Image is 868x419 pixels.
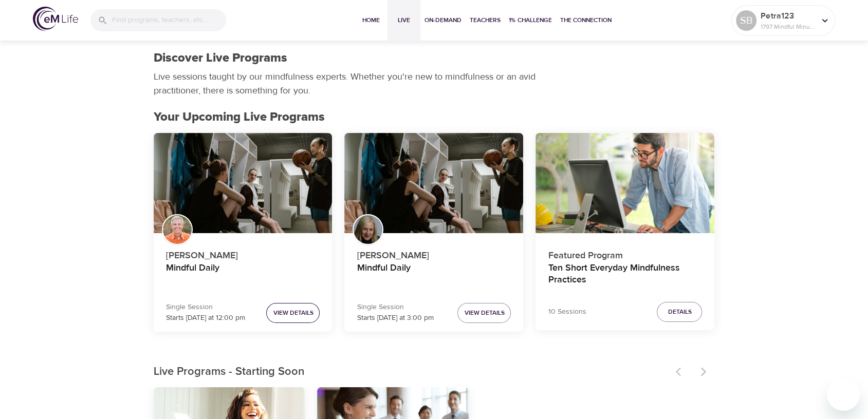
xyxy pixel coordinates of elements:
h4: Ten Short Everyday Mindfulness Practices [548,262,702,287]
h1: Discover Live Programs [154,51,287,66]
p: Petra123 [761,10,815,22]
p: Featured Program [548,244,702,262]
span: The Connection [560,15,612,26]
span: On-Demand [424,15,461,26]
div: SB [736,10,756,31]
button: Mindful Daily [344,133,523,234]
h4: Mindful Daily [357,262,511,287]
button: Details [657,302,702,322]
p: Starts [DATE] at 3:00 pm [357,313,433,323]
p: Live Programs - Starting Soon [154,364,670,380]
span: Home [359,15,383,26]
h4: Mindful Daily [166,262,320,287]
p: 1797 Mindful Minutes [761,22,815,31]
p: [PERSON_NAME] [357,244,511,262]
span: 1% Challenge [509,15,552,26]
button: View Details [457,303,511,323]
button: Mindful Daily [154,133,333,234]
p: 10 Sessions [548,307,586,317]
iframe: Button to launch messaging window [827,378,860,411]
span: Teachers [470,15,501,26]
p: Starts [DATE] at 12:00 pm [166,313,245,323]
button: View Details [266,303,320,323]
p: Live sessions taught by our mindfulness experts. Whether you're new to mindfulness or an avid pra... [154,70,539,98]
p: Single Session [357,302,433,313]
input: Find programs, teachers, etc... [112,9,226,31]
span: Details [668,307,691,317]
p: Single Session [166,302,245,313]
span: View Details [273,308,313,318]
p: [PERSON_NAME] [166,244,320,262]
span: Live [392,15,416,26]
h2: Your Upcoming Live Programs [154,110,715,125]
img: logo [33,7,78,31]
button: Ten Short Everyday Mindfulness Practices [535,133,714,234]
span: View Details [464,308,504,318]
